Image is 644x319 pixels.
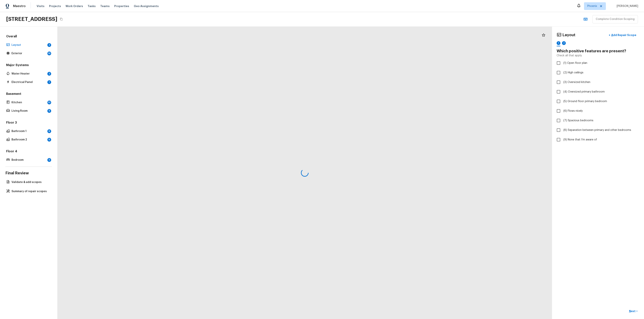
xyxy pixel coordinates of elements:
[5,63,52,68] h5: Major Systems
[606,31,639,39] button: +Add Repair Scope
[6,16,57,23] h2: [STREET_ADDRESS]
[47,109,51,113] div: 5
[11,80,46,84] p: Electrical Panel
[11,189,50,193] p: Summary of repair scopes
[615,4,638,8] span: [PERSON_NAME]
[562,33,575,38] h4: Layout
[563,90,605,94] span: (4) Oversized primary bathroom
[37,4,44,8] span: Visits
[59,17,64,22] button: Copy Address
[5,92,52,97] h5: Basement
[11,101,46,104] p: Kitchen
[11,109,46,113] p: Living Room
[134,4,159,8] span: Geo Assignments
[47,101,51,104] div: 10
[11,72,46,76] p: Water Heater
[5,149,52,154] h5: Floor 4
[563,138,597,142] span: (9) None that I’m aware of
[47,158,51,162] div: 5
[563,119,593,122] span: (7) Spacious bedrooms
[47,43,51,47] div: 2
[563,80,590,84] span: (3) Oversized kitchen
[100,4,110,8] span: Teams
[563,71,583,75] span: (2) High ceilings
[627,308,639,314] button: Next>
[610,33,636,37] p: Add Repair Scope
[629,309,636,313] p: Next
[587,4,597,8] span: Phoenix
[563,128,631,132] span: (8) Separation between primary and other bedrooms
[47,52,51,55] div: 19
[11,158,46,162] p: Bedroom
[11,138,46,142] p: Bathroom 2
[47,129,51,133] div: 9
[5,121,52,125] h5: Floor 3
[563,61,587,65] span: (1) Open floor plan
[11,43,46,47] p: Layout
[557,41,560,45] div: 1
[49,4,61,8] span: Projects
[5,34,52,39] h5: Overall
[557,54,582,57] p: Check all that apply.
[563,109,583,113] span: (6) Flows nicely
[88,5,96,7] span: Tasks
[11,180,50,184] p: Validate & add scopes
[114,4,129,8] span: Properties
[47,72,51,76] div: 2
[47,80,51,84] div: 1
[563,99,607,103] span: (5) Ground floor primary bedroom
[47,138,51,142] div: 9
[557,49,639,54] h4: Which positive features are present?
[66,4,83,8] span: Work Orders
[13,4,26,8] span: Maestro
[11,129,46,133] p: Bathroom 1
[5,171,52,176] h4: Final Review
[11,52,46,55] p: Exterior
[562,41,566,45] div: 2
